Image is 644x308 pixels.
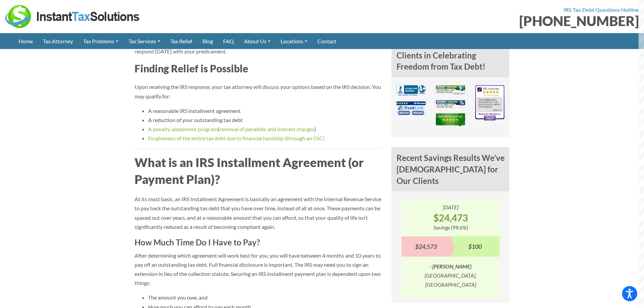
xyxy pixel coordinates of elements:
a: FAQ [218,33,239,49]
a: Tax Services [123,33,165,49]
li: A reasonable IRS installment agreement [148,106,381,115]
h4: Recent Savings Results We’ve [DEMOGRAPHIC_DATA] for Our Clients [391,147,510,191]
p: At its most basic, an IRS Installment Agreement is basically an agreement with the Internal Reven... [135,194,381,231]
li: A reduction of your outstanding tax debt [148,115,381,124]
i: [GEOGRAPHIC_DATA], [GEOGRAPHIC_DATA] [425,272,476,288]
a: removal of penalties and interest charges [219,126,314,132]
div: [PHONE_NUMBER] [327,14,639,28]
a: Instant Tax Solutions Logo [5,13,140,19]
a: Contact [312,33,341,49]
h4: How Much Time Do I Have to Pay? [135,237,381,248]
a: Forgiveness of the entire tax debt due to financial hardship (through an OIC) [148,135,325,141]
a: TrustPilot [436,119,465,125]
img: TrustPilot [436,113,465,126]
a: Tax Problems [78,33,123,49]
a: Privacy Verified [436,89,465,95]
img: Privacy Verified [436,85,465,95]
div: $24,573 [402,236,451,257]
a: About Us [239,33,276,49]
img: Business Verified [436,100,465,108]
img: Instant Tax Solutions Logo [5,5,140,28]
img: iVouch Reviews [475,85,505,120]
li: ( ) [148,124,381,134]
strong: $24,473 [402,212,500,224]
i: - [PERSON_NAME] [430,263,471,269]
div: $100 [451,236,500,257]
a: Tax Relief [165,33,197,49]
a: Business Verified [436,103,465,109]
li: The amount you owe, and [148,293,381,302]
a: A penalty abatement program [148,126,218,132]
h2: What is an IRS Installment Agreement (or Payment Plan)? [135,154,381,188]
h3: Finding Relief is Possible [135,61,381,75]
p: Upon receiving the IRS response, your tax attorney will discuss your options based on the IRS dec... [135,82,381,100]
a: Tax Attorney [38,33,78,49]
i: [DATE] [443,204,458,210]
strong: IRS Tax Debt Questions Hotline [564,6,639,13]
img: TrustLink [397,101,426,116]
a: Blog [197,33,218,49]
h4: Join 1,000’s of Satisfied Clients in Celebrating Freedom from Tax Debt! [391,33,510,77]
p: After determining which agreement will work best for you, you will have between 4 months and 10 y... [135,251,381,288]
a: Locations [276,33,312,49]
a: Home [14,33,38,49]
img: BBB A+ [397,85,426,96]
i: Savings (99.6%) [433,224,468,231]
